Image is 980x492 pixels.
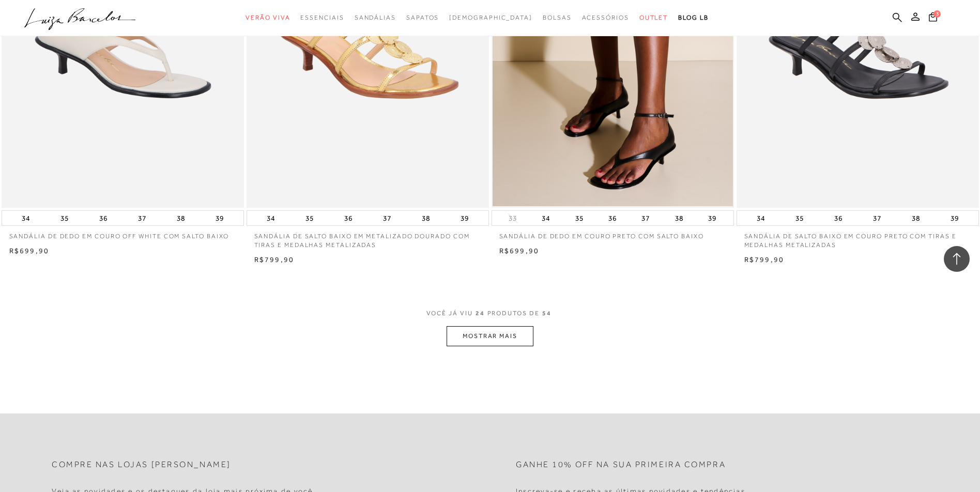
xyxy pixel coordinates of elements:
button: 38 [419,211,433,225]
button: 34 [19,211,33,225]
span: R$699,90 [9,247,50,255]
span: R$699,90 [499,247,540,255]
button: 35 [57,211,72,225]
span: BLOG LB [678,14,708,21]
button: 34 [264,211,278,225]
button: 36 [341,211,356,225]
button: 38 [909,211,923,225]
button: 3 [926,11,940,25]
a: SANDÁLIA DE SALTO BAIXO EM COURO PRETO COM TIRAS E MEDALHAS METALIZADAS [737,226,979,250]
button: 37 [380,211,394,225]
button: 39 [457,211,472,225]
a: categoryNavScreenReaderText [543,8,572,27]
a: SANDÁLIA DE DEDO EM COURO OFF WHITE COM SALTO BAIXO [2,226,244,241]
button: 34 [754,211,768,225]
span: Outlet [639,14,668,21]
h2: Ganhe 10% off na sua primeira compra [516,460,726,470]
button: 33 [506,213,520,223]
a: SANDÁLIA DE DEDO EM COURO PRETO COM SALTO BAIXO [492,226,734,241]
button: 38 [174,211,188,225]
span: R$799,90 [254,255,295,264]
span: Verão Viva [246,14,290,21]
button: 35 [792,211,807,225]
a: noSubCategoriesText [449,8,532,27]
span: Sandálias [355,14,396,21]
button: 36 [96,211,111,225]
a: categoryNavScreenReaderText [406,8,439,27]
button: MOSTRAR MAIS [447,326,533,346]
button: 39 [705,211,719,225]
button: 39 [212,211,227,225]
a: categoryNavScreenReaderText [639,8,668,27]
button: 37 [870,211,884,225]
a: categoryNavScreenReaderText [355,8,396,27]
button: 35 [572,211,587,225]
button: 34 [539,211,553,225]
span: R$799,90 [744,255,785,264]
button: 35 [302,211,317,225]
span: 54 [542,310,552,317]
a: BLOG LB [678,8,708,27]
a: categoryNavScreenReaderText [582,8,629,27]
span: 24 [476,310,485,317]
button: 37 [638,211,653,225]
a: categoryNavScreenReaderText [300,8,344,27]
button: 36 [605,211,620,225]
span: Acessórios [582,14,629,21]
h2: Compre nas lojas [PERSON_NAME] [52,460,231,470]
a: categoryNavScreenReaderText [246,8,290,27]
button: 37 [135,211,149,225]
button: 39 [947,211,962,225]
span: VOCÊ JÁ VIU PRODUTOS DE [426,310,554,317]
span: Sapatos [406,14,439,21]
span: 3 [933,10,941,18]
span: Bolsas [543,14,572,21]
span: Essenciais [300,14,344,21]
button: 38 [672,211,686,225]
button: 36 [831,211,846,225]
a: SANDÁLIA DE SALTO BAIXO EM METALIZADO DOURADO COM TIRAS E MEDALHAS METALIZADAS [247,226,489,250]
span: [DEMOGRAPHIC_DATA] [449,14,532,21]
